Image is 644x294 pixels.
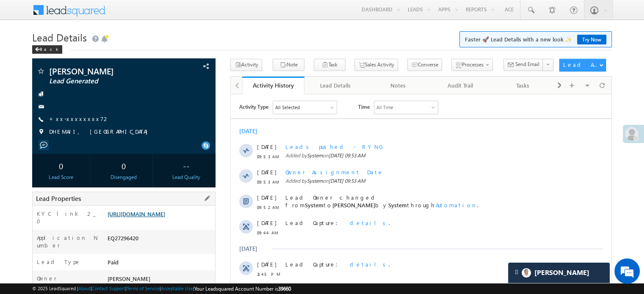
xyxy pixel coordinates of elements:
[55,74,153,81] span: Owner Assignment Date
[49,115,110,122] a: +xx-xxxxxxxx72
[127,6,139,19] span: Time
[55,125,112,132] span: Lead Capture:
[119,192,158,199] span: details
[311,80,359,91] div: Lead Details
[374,80,422,91] div: Notes
[11,78,155,223] textarea: Type your message and click 'Submit'
[55,166,112,173] span: Lead Capture:
[26,99,45,107] span: [DATE]
[97,173,150,181] div: Disengaged
[108,210,165,217] a: [URL][DOMAIN_NAME]
[508,262,610,283] div: carter-dragCarter[PERSON_NAME]
[44,9,69,17] div: All Selected
[119,125,158,132] span: details
[462,61,484,68] span: Processes
[205,107,246,114] span: Automation
[26,227,52,234] span: 11:08 PM
[34,158,88,173] div: 0
[26,49,45,56] span: [DATE]
[161,286,193,291] a: Acceptable Use
[230,59,262,71] button: Activity
[55,99,248,114] span: Lead Owner changed from to by through .
[14,44,36,55] img: d_60004797649_company_0_60004797649
[354,59,398,71] button: Sales Activity
[8,151,36,158] div: [DATE]
[55,83,334,91] span: Added by on
[278,286,291,292] span: 39660
[32,45,62,54] div: Back
[55,192,334,199] div: .
[76,58,92,64] span: System
[49,128,152,136] span: DHEMAJI, [GEOGRAPHIC_DATA]
[26,278,52,285] span: 11:05 PM
[146,9,163,17] div: All Time
[55,242,334,250] div: .
[105,234,215,246] div: EQ27296420
[32,30,87,44] span: Lead Details
[26,268,45,275] span: [DATE]
[26,242,45,250] span: [DATE]
[465,35,606,44] span: Faster 🚀 Lead Details with a new look ✨
[92,286,125,291] a: Contact Support
[314,59,345,71] button: Task
[513,269,520,275] img: carter-drag
[78,286,91,291] a: About
[55,242,112,250] span: Lead Capture:
[429,77,492,94] a: Audit Trail
[8,6,38,19] span: Activity Type
[26,58,52,66] span: 09:53 AM
[242,77,304,94] a: Activity History
[160,173,213,181] div: Lead Quality
[26,201,52,209] span: 11:13 PM
[49,67,163,75] span: [PERSON_NAME]
[119,242,158,250] span: details
[55,217,334,225] div: .
[534,269,589,277] span: Carter
[26,166,45,174] span: [DATE]
[34,173,88,181] div: Lead Score
[127,286,160,291] a: Terms of Service
[119,268,158,275] span: details
[102,107,144,114] span: [PERSON_NAME]
[563,61,599,69] div: Lead Actions
[26,109,52,117] span: 09:52 AM
[515,60,539,68] span: Send Email
[76,83,92,90] span: System
[26,84,52,91] span: 09:53 AM
[55,49,153,56] span: Leads pushed - RYNG
[26,176,52,184] span: 11:45 PM
[577,35,606,44] a: Try Now
[304,77,367,94] a: Lead Details
[44,44,142,55] div: Leave a message
[26,135,52,142] span: 09:44 AM
[194,286,291,292] span: Your Leadsquared Account Number is
[108,275,150,282] span: [PERSON_NAME]
[55,192,112,199] span: Lead Capture:
[559,59,606,71] button: Lead Actions
[492,77,554,94] a: Tasks
[119,217,158,224] span: details
[8,33,36,41] div: [DATE]
[124,230,154,242] em: Submit
[26,74,45,82] span: [DATE]
[158,107,176,114] span: System
[32,45,66,52] a: Back
[55,58,334,65] span: Added by on
[26,125,45,132] span: [DATE]
[49,77,163,85] span: Lead Generated
[32,285,291,293] span: © 2025 LeadSquared | | | | |
[407,59,442,71] button: Converse
[367,77,429,94] a: Notes
[503,59,543,71] button: Send Email
[26,252,52,260] span: 11:07 PM
[37,275,57,282] label: Owner
[139,4,159,25] div: Minimize live chat window
[74,107,93,114] span: System
[160,158,213,173] div: --
[249,81,298,89] div: Activity History
[42,7,106,19] div: All Selected
[37,234,99,249] label: Application Number
[26,192,45,199] span: [DATE]
[55,268,334,275] div: .
[105,258,215,270] div: Paid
